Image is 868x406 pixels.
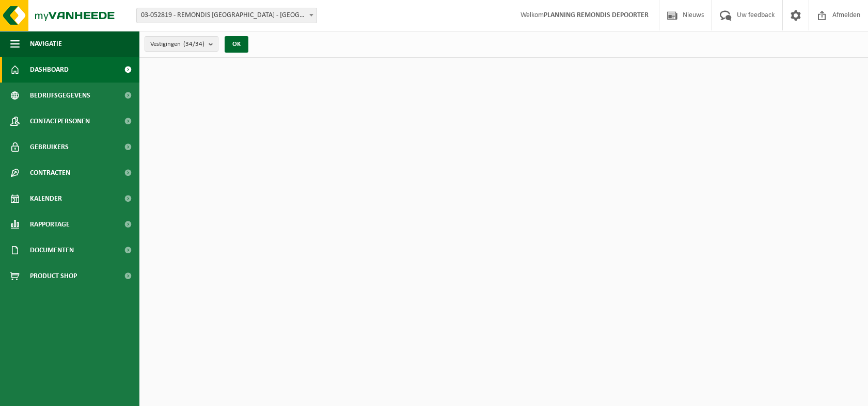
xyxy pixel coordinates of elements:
[145,36,218,52] button: Vestigingen(34/34)
[136,8,317,23] span: 03-052819 - REMONDIS WEST-VLAANDEREN - OOSTENDE
[30,108,90,134] span: Contactpersonen
[225,36,248,53] button: OK
[30,134,69,160] span: Gebruikers
[30,212,70,237] span: Rapportage
[30,186,62,212] span: Kalender
[544,11,649,19] strong: PLANNING REMONDIS DEPOORTER
[137,8,317,23] span: 03-052819 - REMONDIS WEST-VLAANDEREN - OOSTENDE
[30,237,74,263] span: Documenten
[30,263,77,289] span: Product Shop
[30,57,69,83] span: Dashboard
[30,160,70,186] span: Contracten
[30,31,62,57] span: Navigatie
[183,41,204,47] count: (34/34)
[150,37,204,52] span: Vestigingen
[30,83,90,108] span: Bedrijfsgegevens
